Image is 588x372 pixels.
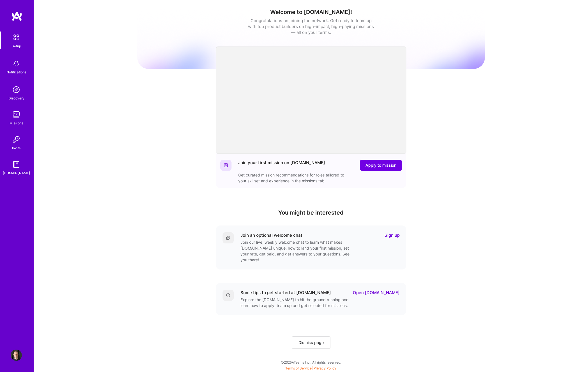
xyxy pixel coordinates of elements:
[9,350,23,361] a: User Avatar
[10,31,22,43] img: setup
[292,336,330,349] button: Dismiss page
[240,239,353,263] div: Join our live, weekly welcome chat to learn what makes [DOMAIN_NAME] unique, how to land your fir...
[240,290,331,296] div: Some tips to get started at [DOMAIN_NAME]
[314,366,336,370] a: Privacy Policy
[34,355,588,369] div: © 2025 ATeams Inc., All rights reserved.
[240,297,353,308] div: Explore the [DOMAIN_NAME] to hit the ground running and learn how to apply, team up and get selec...
[285,366,336,370] span: |
[285,366,312,370] a: Terms of Service
[298,340,324,345] span: Dismiss page
[11,84,22,95] img: discovery
[353,290,400,296] a: Open [DOMAIN_NAME]
[12,145,21,151] div: Invite
[226,293,230,297] img: Details
[11,109,22,120] img: teamwork
[216,46,406,154] iframe: video
[12,43,21,49] div: Setup
[248,18,374,35] div: Congratulations on joining the network. Get ready to team up with top product builders on high-im...
[224,163,228,168] img: Website
[3,170,30,176] div: [DOMAIN_NAME]
[11,58,22,69] img: bell
[360,160,402,171] button: Apply to mission
[385,232,400,238] a: Sign up
[11,134,22,145] img: Invite
[11,159,22,170] img: guide book
[137,9,485,15] h1: Welcome to [DOMAIN_NAME]!
[238,160,325,171] div: Join your first mission on [DOMAIN_NAME]
[240,232,302,238] div: Join an optional welcome chat
[11,11,22,21] img: logo
[216,209,406,216] h4: You might be interested
[226,236,230,240] img: Comment
[365,162,396,168] span: Apply to mission
[8,95,24,101] div: Discovery
[11,350,22,361] img: User Avatar
[6,69,26,75] div: Notifications
[238,172,350,184] div: Get curated mission recommendations for roles tailored to your skillset and experience in the mis...
[10,120,23,126] div: Missions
